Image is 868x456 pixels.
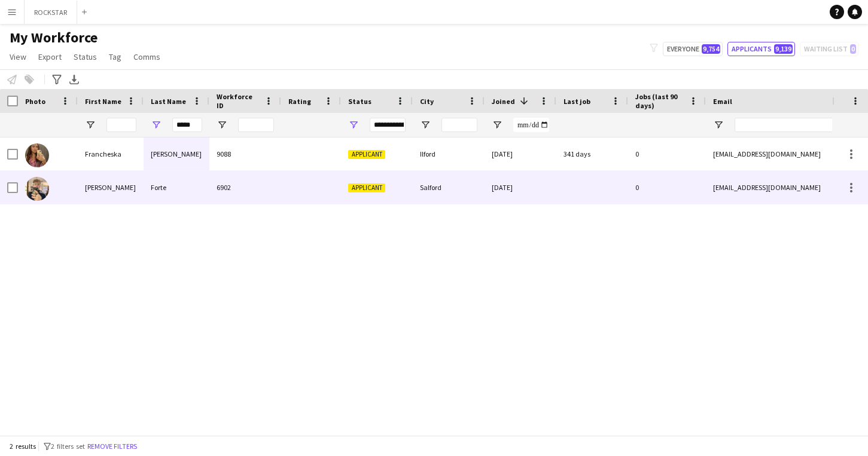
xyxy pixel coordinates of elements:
[78,171,144,204] div: [PERSON_NAME]
[348,120,359,130] button: Open Filter Menu
[556,137,628,170] div: 341 days
[217,120,227,130] button: Open Filter Menu
[50,72,64,87] app-action-btn: Advanced filters
[78,137,144,170] div: Francheska
[104,49,126,65] a: Tag
[628,137,706,170] div: 0
[713,120,724,130] button: Open Filter Menu
[413,171,485,204] div: Salford
[85,97,121,106] span: First Name
[774,44,793,54] span: 9,139
[85,120,96,130] button: Open Filter Menu
[5,49,31,65] a: View
[51,442,85,451] span: 2 filters set
[67,72,81,87] app-action-btn: Export XLSX
[25,143,49,167] img: Francheska Monforte
[628,171,706,204] div: 0
[288,97,311,106] span: Rating
[348,183,385,192] span: Applicant
[109,51,121,62] span: Tag
[74,51,97,62] span: Status
[209,137,281,170] div: 9088
[485,171,556,204] div: [DATE]
[420,120,431,130] button: Open Filter Menu
[702,44,720,54] span: 9,754
[727,42,795,56] button: Applicants9,139
[485,137,556,170] div: [DATE]
[492,120,502,130] button: Open Filter Menu
[151,120,162,130] button: Open Filter Menu
[10,29,98,47] span: My Workforce
[172,118,202,132] input: Last Name Filter Input
[10,51,26,62] span: View
[413,137,485,170] div: Ilford
[129,49,165,65] a: Comms
[33,49,66,65] a: Export
[663,42,723,56] button: Everyone9,754
[106,118,136,132] input: First Name Filter Input
[25,1,77,24] button: ROCKSTAR
[238,118,274,132] input: Workforce ID Filter Input
[25,97,45,106] span: Photo
[420,97,434,106] span: City
[151,97,186,106] span: Last Name
[85,440,139,453] button: Remove filters
[713,97,732,106] span: Email
[564,97,590,106] span: Last job
[492,97,515,106] span: Joined
[133,51,160,62] span: Comms
[209,171,281,204] div: 6902
[144,171,209,204] div: Forte
[635,92,684,110] span: Jobs (last 90 days)
[513,118,549,132] input: Joined Filter Input
[69,49,102,65] a: Status
[348,150,385,159] span: Applicant
[38,51,62,62] span: Export
[217,92,260,110] span: Workforce ID
[25,177,49,201] img: George Forte
[441,118,477,132] input: City Filter Input
[144,137,209,170] div: [PERSON_NAME]
[348,97,371,106] span: Status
